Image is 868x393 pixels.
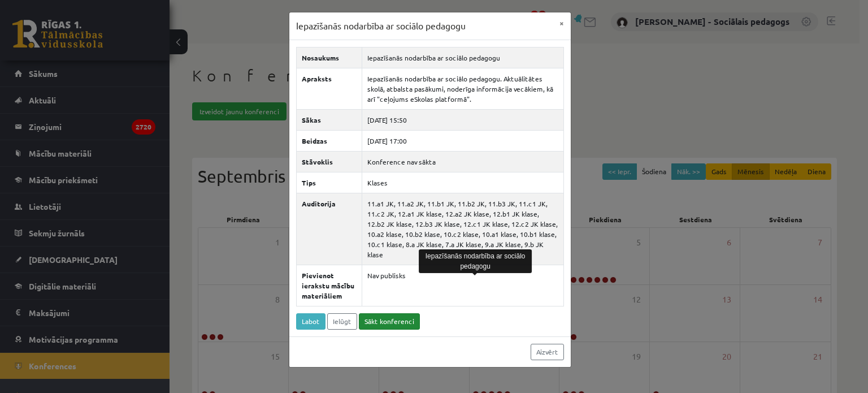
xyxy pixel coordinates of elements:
[296,130,362,151] th: Beidzas
[296,193,362,265] th: Auditorija
[362,68,563,109] td: Iepazīšanās nodarbība ar sociālo pedagogu. Aktuālitātes skolā, atbalsta pasākumi, noderīga inform...
[296,313,325,330] a: Labot
[327,313,357,330] a: Ielūgt
[362,265,563,306] td: Nav publisks
[296,172,362,193] th: Tips
[362,130,563,151] td: [DATE] 17:00
[362,47,563,68] td: Iepazīšanās nodarbība ar sociālo pedagogu
[296,47,362,68] th: Nosaukums
[296,109,362,130] th: Sākas
[531,344,564,360] a: Aizvērt
[296,265,362,306] th: Pievienot ierakstu mācību materiāliem
[359,313,420,330] a: Sākt konferenci
[296,68,362,109] th: Apraksts
[296,19,466,33] h3: Iepazīšanās nodarbība ar sociālo pedagogu
[362,151,563,172] td: Konference nav sākta
[553,12,571,34] button: ×
[362,172,563,193] td: Klases
[419,249,532,273] div: Iepazīšanās nodarbība ar sociālo pedagogu
[296,151,362,172] th: Stāvoklis
[362,109,563,130] td: [DATE] 15:50
[362,193,563,265] td: 11.a1 JK, 11.a2 JK, 11.b1 JK, 11.b2 JK, 11.b3 JK, 11.c1 JK, 11.c2 JK, 12.a1 JK klase, 12.a2 JK kl...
